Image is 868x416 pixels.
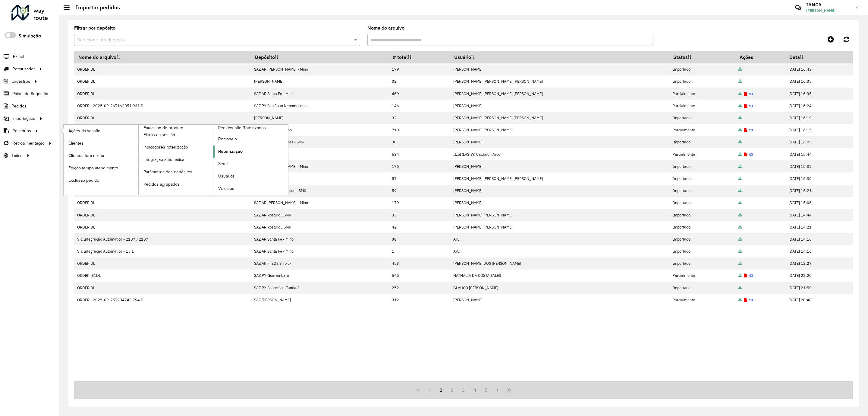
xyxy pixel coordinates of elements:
a: Exibir log de erros [744,103,747,108]
td: [DATE] 14:16 [785,233,853,245]
span: Parâmetros dos depósitos [143,169,192,175]
span: Integração automática [143,156,184,163]
td: [PERSON_NAME] [251,75,388,88]
td: 179 [388,63,450,75]
a: Arquivo completo [738,103,742,108]
a: Arquivo completo [738,297,742,302]
a: Arquivo completo [738,249,742,254]
td: Parcialmente [669,100,735,112]
span: Fator tipo de produto [143,125,183,131]
td: 710 [388,124,450,136]
td: SAZ AR [PERSON_NAME] - Mino [251,63,388,75]
td: SAZ PY Asunción - Tanda 3 [251,282,388,294]
span: Painel de Sugestão [12,91,48,97]
td: [DATE] 14:44 [785,209,853,221]
td: [DATE] 16:19 [785,112,853,124]
th: # total [388,51,450,63]
a: Exclusão pedido [64,174,138,186]
td: [PERSON_NAME] [450,160,669,172]
button: 5 [481,384,492,396]
td: 42 [388,221,450,233]
td: [DATE] 15:30 [785,172,853,184]
a: Reimportar [749,103,753,108]
span: Exclusão pedido [68,177,99,184]
td: SAZ AR Mercado Central - SMK [251,185,388,197]
button: 3 [458,384,469,396]
td: [DATE] 16:05 [785,136,853,148]
a: Setor [213,158,288,170]
td: 146 [388,100,450,112]
td: [DATE] 15:06 [785,197,853,209]
td: [PERSON_NAME] [PERSON_NAME] [PERSON_NAME] [450,112,669,124]
td: [DATE] 16:15 [785,124,853,136]
a: Clientes [64,137,138,149]
label: Filtrar por depósito [74,24,115,32]
button: Next Page [492,384,503,396]
td: 30 [388,136,450,148]
td: 545 [388,270,450,282]
td: 175 [388,160,450,172]
td: [DATE] 16:35 [785,75,853,88]
td: [PERSON_NAME] [PERSON_NAME] [450,221,669,233]
td: [PERSON_NAME] [PERSON_NAME] [450,209,669,221]
td: Parcialmente [669,88,735,100]
td: NATHALIA DA COSTA SALES [450,270,669,282]
td: 312 [388,294,450,306]
a: Arquivo completo [738,176,742,181]
h2: Importar pedidos [70,4,120,11]
td: ORDER (3).DL [74,270,251,282]
a: Ações da sessão [64,125,138,137]
td: Importado [669,172,735,184]
a: Arquivo completo [738,79,742,84]
th: Nome do arquivo [74,51,251,63]
span: Retroalimentação [12,140,45,146]
td: SAZ AR [PERSON_NAME] - Mino [251,160,388,172]
a: Reimportar [749,273,753,278]
td: ORDER.DL [74,75,251,88]
td: [PERSON_NAME] [450,185,669,197]
th: Depósito [251,51,388,63]
a: Arquivo completo [738,200,742,205]
a: Arquivo completo [738,285,742,290]
td: 684 [388,148,450,160]
a: Exibir log de erros [744,152,747,157]
td: Parcialmente [669,124,735,136]
td: ORDER.DL [74,124,251,136]
span: Setor [218,161,228,167]
a: Arquivo completo [738,127,742,133]
td: 38 [388,233,450,245]
a: Exibir log de erros [744,273,747,278]
td: SAZ AR - TaDa Shipick [251,258,388,270]
td: Importado [669,245,735,258]
td: ORDER - 2025-09-26T162051.931.DL [74,100,251,112]
a: Parâmetros dos depósitos [139,166,213,178]
td: GLAUCO [PERSON_NAME] [450,282,669,294]
th: Ações [735,51,785,63]
span: Pedidos não Roteirizados [218,125,266,131]
span: Clientes [68,140,83,146]
a: Romaneio [213,133,288,145]
td: [PERSON_NAME] [PERSON_NAME] [PERSON_NAME] [450,75,669,88]
a: Arquivo completo [738,152,742,157]
td: ORDER.DL [74,112,251,124]
span: Relatórios [12,128,31,134]
th: Usuário [450,51,669,63]
td: ORDER.DL [74,63,251,75]
td: 33 [388,209,450,221]
a: Pedidos agrupados [139,178,213,190]
td: Importado [669,282,735,294]
td: [PERSON_NAME] [251,172,388,184]
a: Usuários [213,170,288,182]
a: Arquivo completo [738,237,742,242]
td: [PERSON_NAME] [450,63,669,75]
a: Reimportar [749,91,753,96]
td: 59 [388,185,450,197]
a: Clientes fora malha [64,149,138,162]
span: [PERSON_NAME] [806,8,851,13]
td: [DATE] 16:35 [785,88,853,100]
button: Last Page [503,384,515,396]
th: Status [669,51,735,63]
a: Pedidos não Roteirizados [139,125,288,195]
td: 453 [388,258,450,270]
td: [PERSON_NAME] [PERSON_NAME] [PERSON_NAME] [450,88,669,100]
